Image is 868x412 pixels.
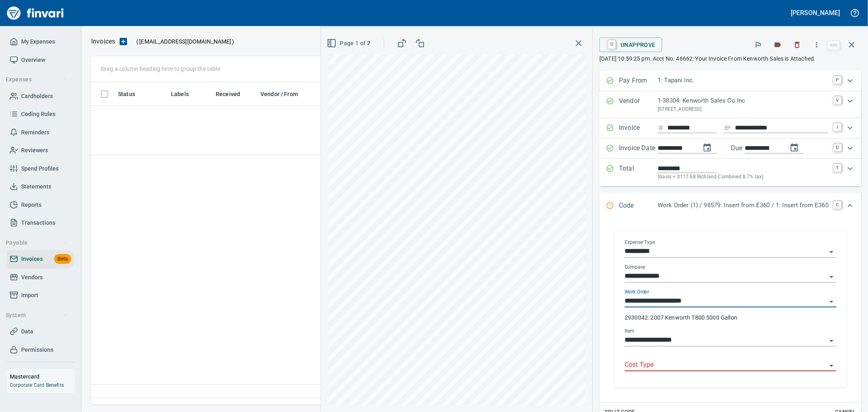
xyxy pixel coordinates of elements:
[826,35,861,55] span: Close invoice
[7,196,74,214] a: Reports
[625,290,649,295] label: Work Order
[21,37,55,47] span: My Expenses
[54,254,71,264] span: Beta
[599,37,662,52] button: UUnapprove
[658,76,829,85] p: 1: Tapani Inc.
[749,36,767,54] button: Flag
[21,91,53,101] span: Cardholders
[826,246,837,258] button: Open
[826,360,837,371] button: Open
[7,123,74,142] a: Reminders
[6,310,67,320] span: System
[21,164,59,174] span: Spend Profiles
[769,36,787,54] button: Labels
[171,89,199,99] span: Labels
[833,76,842,84] a: P
[171,89,189,99] span: Labels
[216,89,251,99] span: Received
[625,329,634,334] label: Item
[697,138,717,158] button: change date
[10,382,64,388] a: Corporate Card Benefits
[7,33,74,51] a: My Expenses
[7,268,74,287] a: Vendors
[21,55,45,65] span: Overview
[658,96,829,105] p: 1-38304: Kenworth Sales Co Inc
[7,286,74,305] a: Import
[325,36,374,51] button: Page 1 of 2
[599,118,861,138] div: Expand
[6,75,67,85] span: Expenses
[619,164,658,181] p: Total
[216,89,240,99] span: Received
[789,7,842,19] button: [PERSON_NAME]
[118,89,135,99] span: Status
[101,65,220,73] p: Drag a column heading here to group the table
[115,37,131,46] button: Upload an Invoice
[260,89,298,99] span: Vendor / From
[599,55,861,63] p: [DATE] 10:59:25 pm. Acct No. 46662: Your Invoice From Kenworth Sales is Attached.
[7,105,74,123] a: Coding Rules
[7,250,74,268] a: InvoicesBeta
[7,214,74,232] a: Transactions
[833,143,842,151] a: D
[833,96,842,104] a: V
[21,200,42,210] span: Reports
[599,91,861,118] div: Expand
[808,36,826,54] button: More
[828,41,840,50] a: esc
[328,38,370,48] span: Page 1 of 2
[791,9,840,17] h5: [PERSON_NAME]
[619,143,658,154] p: Invoice Date
[788,36,806,54] button: Discard
[21,345,53,355] span: Permissions
[833,164,842,172] a: T
[7,160,74,178] a: Spend Profiles
[658,201,829,210] p: Work Order (1) / 98579: Insert from E360 / 1: Insert from E360
[118,89,146,99] span: Status
[7,178,74,196] a: Statements
[138,37,232,46] span: [EMAIL_ADDRESS][DOMAIN_NAME]
[2,235,70,250] button: Payable
[2,308,70,323] button: System
[7,322,74,341] a: Data
[599,193,861,219] div: Expand
[785,138,804,158] button: change due date
[619,123,658,134] p: Invoice
[91,37,115,46] p: Invoices
[724,124,732,132] svg: Invoice description
[7,51,74,69] a: Overview
[658,173,829,181] p: (basis + $117.68 Richland Combined 8.7% tax)
[21,327,33,337] span: Data
[7,141,74,160] a: Reviewers
[2,72,70,87] button: Expenses
[625,265,646,270] label: Company
[10,372,74,381] h6: Mastercard
[658,123,664,133] svg: Invoice number
[131,37,234,46] p: ( )
[833,201,842,209] a: C
[731,143,770,153] p: Due
[658,105,829,114] p: [STREET_ADDRESS]
[5,3,66,23] a: Finvari
[826,296,837,307] button: Open
[625,240,655,245] label: Expense Type
[91,37,115,46] nav: breadcrumb
[21,127,49,138] span: Reminders
[6,238,67,248] span: Payable
[21,145,48,156] span: Reviewers
[619,201,658,211] p: Code
[21,218,55,228] span: Transactions
[7,87,74,105] a: Cardholders
[21,290,38,300] span: Import
[826,335,837,346] button: Open
[619,76,658,86] p: Pay From
[619,96,658,113] p: Vendor
[606,38,656,52] span: Unapprove
[625,313,836,322] p: 2930042: 2007 Kenworth T800 5000 Gallon
[260,89,308,99] span: Vendor / From
[21,272,43,283] span: Vendors
[21,109,55,119] span: Coding Rules
[599,138,861,159] div: Expand
[599,159,861,186] div: Expand
[21,182,51,192] span: Statements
